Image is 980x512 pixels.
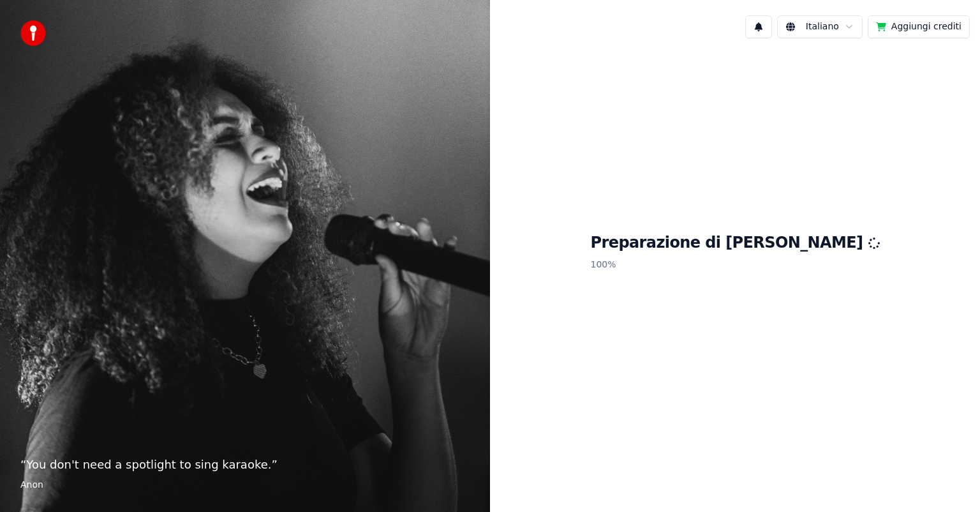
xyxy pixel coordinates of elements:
[20,456,470,474] p: “ You don't need a spotlight to sing karaoke. ”
[20,20,46,46] img: youka
[591,233,880,253] h1: Preparazione di [PERSON_NAME]
[591,253,880,276] p: 100 %
[20,479,470,492] footer: Anon
[868,15,970,38] button: Aggiungi crediti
